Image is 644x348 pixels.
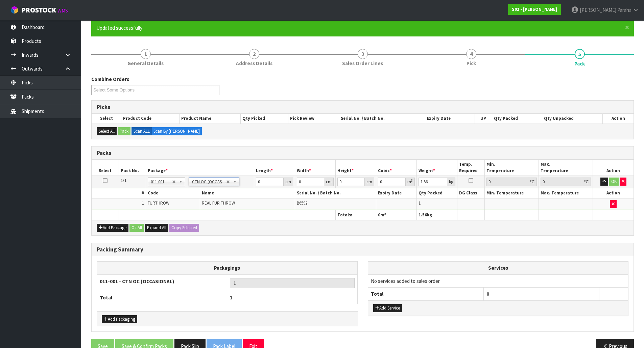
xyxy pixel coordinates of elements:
div: cm [324,178,334,186]
th: Qty Unpacked [542,114,602,123]
sup: 3 [411,178,413,183]
button: Pack [118,127,130,135]
th: Qty Packed [492,114,542,123]
span: 1 [419,200,421,206]
th: Totals: [335,210,376,220]
span: 1.56 [419,212,427,218]
th: Select [92,114,121,123]
span: Paraha [617,7,631,13]
th: Total [97,291,227,304]
th: Width [295,160,335,176]
th: Packagings [97,262,358,275]
th: Height [335,160,376,176]
th: Serial No. / Batch No. [295,188,376,198]
th: UP [475,114,492,123]
span: 1 [141,49,151,59]
button: Add Service [373,304,402,312]
button: OK [609,178,619,186]
th: # [92,188,146,198]
th: Action [603,114,634,123]
th: Action [593,160,634,176]
th: Expiry Date [425,114,475,123]
th: Product Name [180,114,241,123]
div: ℃ [528,178,537,186]
button: Add Package [97,224,128,232]
h3: Packs [97,150,628,156]
div: cm [365,178,374,186]
th: Qty Picked [241,114,288,123]
th: Expiry Date [376,188,417,198]
span: ProStock [22,6,56,15]
span: 1 [142,200,144,206]
th: Product Code [121,114,180,123]
th: Services [368,262,628,274]
h3: Packing Summary [97,246,628,253]
th: Max. Temperature [539,188,593,198]
label: Scan By [PERSON_NAME] [151,127,202,135]
span: 1/1 [121,178,126,183]
button: Add Packaging [102,315,137,323]
small: WMS [57,7,68,14]
strong: S02 - [PERSON_NAME] [512,6,557,12]
button: Expand All [145,224,168,232]
th: m³ [376,210,417,220]
span: General Details [127,60,164,67]
button: Select All [97,127,117,135]
span: 011-001 [151,178,172,186]
span: Updated successfully [96,25,142,31]
span: Address Details [236,60,272,67]
th: Select [92,160,119,176]
a: S02 - [PERSON_NAME] [508,4,561,15]
div: m [406,178,415,186]
th: Name [200,188,295,198]
th: Code [146,188,200,198]
span: FURTHROW [148,200,169,206]
th: Qty Packed [417,188,457,198]
span: Pick [467,60,476,67]
span: B6592 [297,200,307,206]
th: Temp. Required [457,160,484,176]
label: Combine Orders [91,76,129,83]
th: Cubic [376,160,417,176]
span: 3 [358,49,368,59]
th: Max. Temperature [539,160,593,176]
span: [PERSON_NAME] [580,7,616,13]
span: 0 [378,212,380,218]
th: Serial No. / Batch No. [339,114,425,123]
span: CTN OC (OCCASIONAL) [192,178,226,186]
span: 2 [249,49,259,59]
th: Pack No. [119,160,146,176]
div: ℃ [582,178,591,186]
th: DG Class [457,188,484,198]
div: kg [447,178,455,186]
span: 1 [230,294,233,301]
th: kg [417,210,457,220]
td: No services added to sales order. [368,274,628,287]
th: Length [254,160,295,176]
span: Pack [574,60,585,67]
span: REAL FUR THROW [202,200,235,206]
button: Copy Selected [169,224,199,232]
th: Package [146,160,254,176]
span: × [625,23,629,32]
span: 5 [575,49,585,59]
img: cube-alt.png [10,6,19,14]
th: Min. Temperature [484,160,539,176]
th: Weight [417,160,457,176]
h3: Picks [97,104,628,110]
button: Ok All [129,224,144,232]
th: Pick Review [288,114,339,123]
th: Min. Temperature [484,188,539,198]
div: cm [284,178,293,186]
label: Scan ALL [132,127,152,135]
th: Total [368,288,484,300]
strong: 011-001 - CTN OC (OCCASIONAL) [100,278,174,285]
span: Expand All [147,225,166,231]
span: 0 [486,291,489,297]
th: Action [593,188,634,198]
span: 4 [466,49,476,59]
span: Sales Order Lines [342,60,383,67]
